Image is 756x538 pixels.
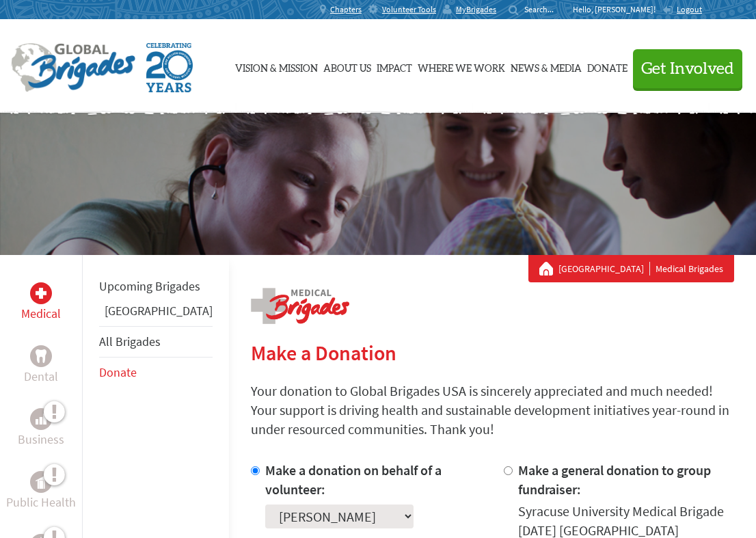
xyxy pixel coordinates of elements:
[99,278,200,294] a: Upcoming Brigades
[36,414,46,425] img: Business
[6,493,76,512] p: Public Health
[6,471,76,512] a: Public HealthPublic Health
[511,32,582,100] a: News & Media
[677,4,702,14] span: Logout
[323,32,371,100] a: About Us
[251,381,734,439] p: Your donation to Global Brigades USA is sincerely appreciated and much needed! Your support is dr...
[30,282,52,304] div: Medical
[99,334,161,349] a: All Brigades
[30,408,52,430] div: Business
[105,303,213,319] a: [GEOGRAPHIC_DATA]
[36,475,46,489] img: Public Health
[539,262,723,275] div: Medical Brigades
[36,349,46,362] img: Dental
[18,408,64,449] a: BusinessBusiness
[18,430,64,449] p: Business
[518,461,711,498] label: Make a general donation to group fundraiser:
[30,345,52,367] div: Dental
[36,288,46,299] img: Medical
[330,4,362,15] span: Chapters
[99,358,213,388] li: Donate
[99,364,137,380] a: Donate
[633,49,742,88] button: Get Involved
[251,288,349,324] img: logo-medical.png
[24,367,58,386] p: Dental
[382,4,436,15] span: Volunteer Tools
[524,4,563,14] input: Search...
[21,282,61,323] a: MedicalMedical
[146,43,193,92] img: Global Brigades Celebrating 20 Years
[251,340,734,365] h2: Make a Donation
[11,43,135,92] img: Global Brigades Logo
[99,326,213,358] li: All Brigades
[30,471,52,493] div: Public Health
[235,32,318,100] a: Vision & Mission
[662,4,702,15] a: Logout
[265,461,442,498] label: Make a donation on behalf of a volunteer:
[377,32,412,100] a: Impact
[21,304,61,323] p: Medical
[456,4,496,15] span: MyBrigades
[641,61,734,77] span: Get Involved
[558,262,650,275] a: [GEOGRAPHIC_DATA]
[573,4,662,15] p: Hello, [PERSON_NAME]!
[24,345,58,386] a: DentalDental
[99,271,213,301] li: Upcoming Brigades
[418,32,505,100] a: Where We Work
[99,301,213,326] li: Panama
[587,32,627,100] a: Donate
